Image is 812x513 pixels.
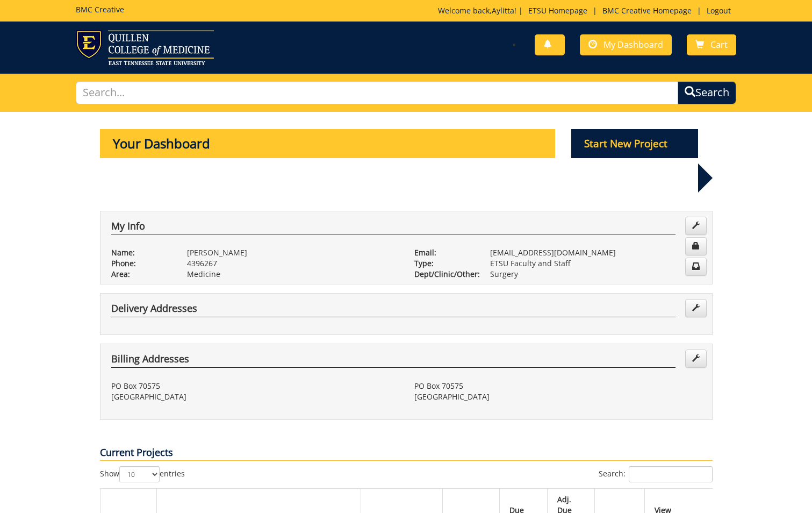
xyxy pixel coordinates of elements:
[414,247,474,258] p: Email:
[490,247,701,258] p: [EMAIL_ADDRESS][DOMAIN_NAME]
[571,129,698,158] p: Start New Project
[490,269,701,280] p: Surgery
[438,5,736,16] p: Welcome back, ! | | |
[187,269,398,280] p: Medicine
[685,258,707,276] a: Change Communication Preferences
[523,5,593,16] a: ETSU Homepage
[490,258,701,269] p: ETSU Faculty and Staff
[685,237,707,255] a: Change Password
[76,5,124,13] h5: BMC Creative
[111,258,171,269] p: Phone:
[685,350,707,368] a: Edit Addresses
[629,466,713,482] input: Search:
[685,217,707,235] a: Edit Info
[580,34,672,55] a: My Dashboard
[111,247,171,258] p: Name:
[701,5,736,16] a: Logout
[603,39,663,51] span: My Dashboard
[187,258,398,269] p: 4396267
[111,381,398,391] p: PO Box 70575
[710,39,728,51] span: Cart
[492,5,514,16] a: Aylitta
[414,258,474,269] p: Type:
[111,354,676,368] h4: Billing Addresses
[414,269,474,280] p: Dept/Clinic/Other:
[100,446,713,461] p: Current Projects
[111,391,398,402] p: [GEOGRAPHIC_DATA]
[597,5,697,16] a: BMC Creative Homepage
[599,466,713,482] label: Search:
[678,81,736,104] button: Search
[100,129,556,158] p: Your Dashboard
[111,303,676,317] h4: Delivery Addresses
[187,247,398,258] p: [PERSON_NAME]
[571,139,698,149] a: Start New Project
[100,466,185,482] label: Show entries
[76,81,678,104] input: Search...
[111,221,676,235] h4: My Info
[119,466,160,482] select: Showentries
[76,30,214,65] img: ETSU logo
[414,381,701,391] p: PO Box 70575
[687,34,736,55] a: Cart
[414,391,701,402] p: [GEOGRAPHIC_DATA]
[111,269,171,280] p: Area:
[685,299,707,317] a: Edit Addresses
